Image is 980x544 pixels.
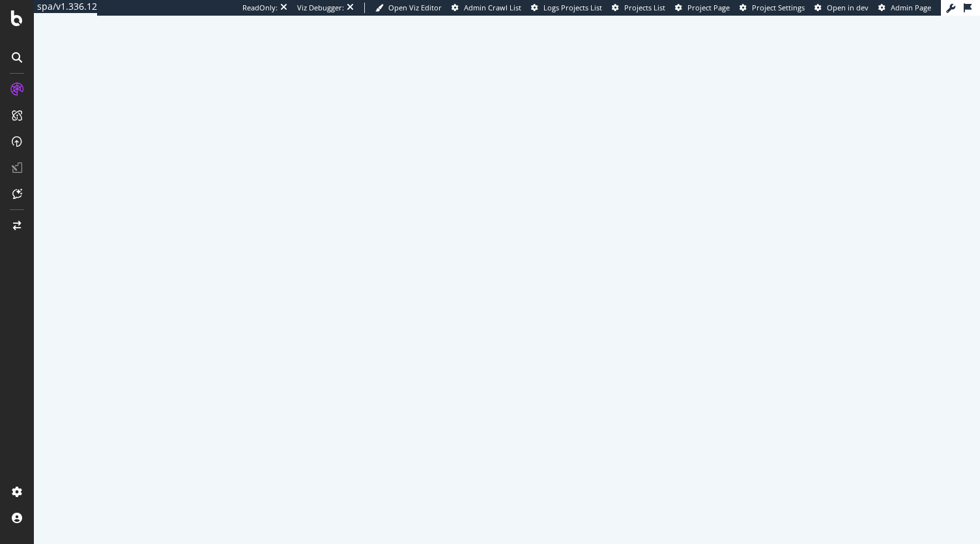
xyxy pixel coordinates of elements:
[612,3,665,13] a: Projects List
[624,3,665,12] span: Projects List
[543,3,602,12] span: Logs Projects List
[740,3,805,13] a: Project Settings
[531,3,602,13] a: Logs Projects List
[814,3,869,13] a: Open in dev
[827,3,869,12] span: Open in dev
[297,3,344,13] div: Viz Debugger:
[464,3,521,12] span: Admin Crawl List
[375,3,442,13] a: Open Viz Editor
[687,3,730,12] span: Project Page
[878,3,931,13] a: Admin Page
[242,3,278,13] div: ReadOnly:
[891,3,931,12] span: Admin Page
[675,3,730,13] a: Project Page
[460,246,554,293] div: animation
[752,3,805,12] span: Project Settings
[388,3,442,12] span: Open Viz Editor
[452,3,521,13] a: Admin Crawl List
